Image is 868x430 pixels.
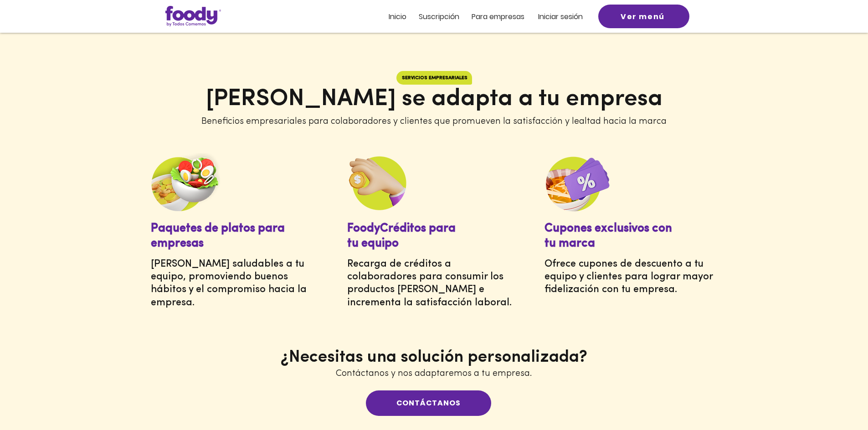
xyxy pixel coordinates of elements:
a: Suscripción [419,13,459,20]
a: Iniciar sesión [538,13,583,20]
span: Recarga de créditos a colaboradores para consumir los productos [PERSON_NAME] e incrementa la sat... [347,259,512,308]
img: dishes (1).png [151,153,220,211]
a: CONTÁCTANOS [366,390,491,416]
span: Iniciar sesión [538,11,583,22]
a: Ver menú [598,5,689,28]
img: discount (1).png [546,153,611,215]
span: ¿Necesitas una solución personalizada? [281,349,587,366]
span: Ver menú [621,11,665,22]
span: Suscripción [419,11,459,22]
span: ra empresas [480,11,524,22]
span: [PERSON_NAME] se adapta a tu empresa [206,87,663,111]
img: foody-creditos.png [347,153,406,212]
span: Cupones exclusivos con tu marca [544,223,672,250]
iframe: Messagebird Livechat Widget [815,377,859,421]
img: Logo_Foody V2.0.0 (3).png [165,6,221,26]
a: Para empresas [472,13,524,20]
span: SERVICIOS EMPRESARIALES [402,76,467,81]
span: Contáctanos y nos adaptaremos a tu empresa. [336,369,532,378]
span: FoodyCréditos para tu equipo [347,223,456,250]
span: Pa [472,11,480,22]
span: Ofrece cupones de descuento a tu equipo y clientes para lograr mayor fidelización con tu empresa. [544,259,713,295]
span: [PERSON_NAME] saludables a tu equipo, promoviendo buenos hábitos y el compromiso hacia la empresa. [151,259,307,308]
span: Paquetes de platos para empresas [151,223,285,250]
span: Inicio [389,11,406,22]
span: CONTÁCTANOS [396,397,461,409]
span: Beneficios empresariales para colaboradores y clientes que promueven la satisfacción y lealtad ha... [201,117,667,126]
a: Inicio [389,13,406,20]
